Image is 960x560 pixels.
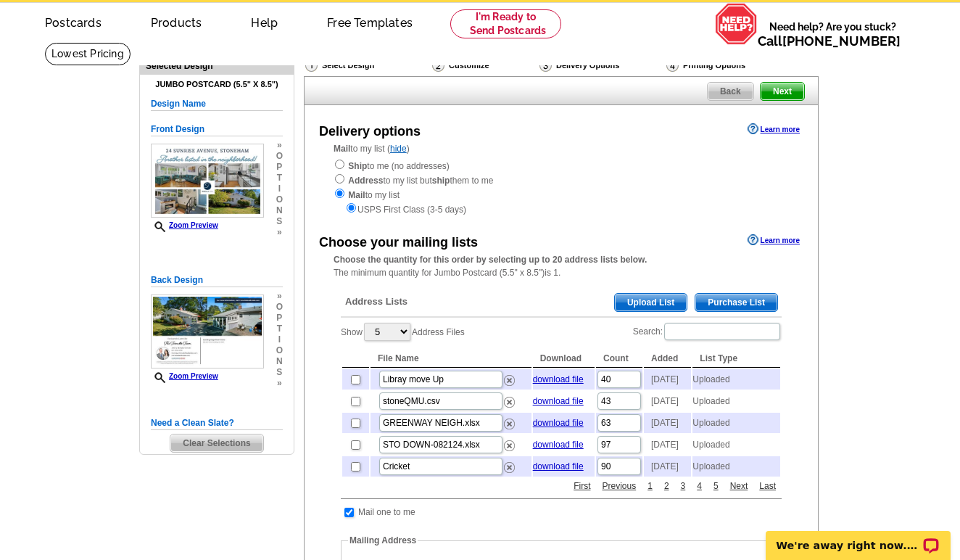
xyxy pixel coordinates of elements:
a: 5 [710,479,722,493]
span: s [276,216,283,227]
div: Printing Options [665,58,794,73]
strong: Choose the quantity for this order by selecting up to 20 address lists below. [334,255,647,265]
img: small-thumb.jpg [151,295,264,369]
span: s [276,367,283,378]
span: i [276,334,283,345]
img: Delivery Options [539,59,552,72]
span: i [276,184,283,194]
h5: Front Design [151,123,283,136]
label: Show Address Files [341,321,465,342]
a: Next [727,479,752,493]
span: Clear Selections [170,435,262,452]
img: delete.png [504,375,515,386]
img: delete.png [504,462,515,473]
span: Purchase List [695,294,777,311]
a: Zoom Preview [151,221,218,229]
img: help [715,3,758,45]
strong: ship [432,176,450,186]
a: Last [756,479,779,493]
span: p [276,313,283,324]
td: [DATE] [644,435,691,455]
div: Delivery options [319,122,421,141]
td: Uploaded [692,369,780,390]
select: ShowAddress Files [364,323,410,341]
img: small-thumb.jpg [151,144,264,218]
span: n [276,205,283,216]
a: Remove this list [504,416,515,426]
span: p [276,162,283,173]
a: First [570,479,594,493]
img: Printing Options & Summary [666,59,679,72]
span: o [276,345,283,356]
th: Count [596,350,642,368]
a: Previous [599,479,640,493]
a: Products [128,4,225,38]
span: » [276,227,283,238]
a: Free Templates [304,4,436,38]
a: Learn more [748,234,800,246]
div: to me (no addresses) to my list but them to me to my list [334,158,789,216]
span: Upload List [615,294,687,311]
strong: Address [348,176,383,186]
span: » [276,378,283,389]
a: 3 [677,479,690,493]
td: Uploaded [692,391,780,411]
strong: Mail [348,190,365,200]
a: download file [533,440,584,450]
span: n [276,356,283,367]
iframe: LiveChat chat widget [756,514,960,560]
a: Remove this list [504,437,515,448]
span: Address Lists [345,295,407,308]
div: The minimum quantity for Jumbo Postcard (5.5" x 8.5")is 1. [305,253,818,279]
td: [DATE] [644,369,691,390]
img: Select Design [305,59,318,72]
a: download file [533,374,584,384]
td: [DATE] [644,391,691,411]
td: [DATE] [644,456,691,477]
td: Uploaded [692,456,780,477]
a: Help [228,4,301,38]
img: delete.png [504,419,515,429]
a: Postcards [22,4,125,38]
span: Next [761,83,804,100]
td: Mail one to me [357,505,416,519]
input: Search: [664,323,780,340]
span: o [276,151,283,162]
th: File Name [371,350,531,368]
h4: Jumbo Postcard (5.5" x 8.5") [151,80,283,89]
h5: Need a Clean Slate? [151,416,283,430]
a: Remove this list [504,459,515,469]
span: Call [758,33,901,49]
a: 1 [644,479,656,493]
span: o [276,194,283,205]
span: Back [708,83,753,100]
img: delete.png [504,440,515,451]
a: Remove this list [504,372,515,382]
legend: Mailing Address [348,534,418,547]
strong: Ship [348,161,367,171]
a: download file [533,396,584,406]
th: Added [644,350,691,368]
td: [DATE] [644,413,691,433]
div: Selected Design [140,59,294,73]
strong: Mail [334,144,350,154]
div: to my list ( ) [305,142,818,216]
span: Need help? Are you stuck? [758,20,908,49]
a: download file [533,461,584,472]
span: o [276,302,283,313]
h5: Back Design [151,273,283,287]
a: Learn more [748,123,800,135]
span: » [276,140,283,151]
img: Customize [432,59,444,72]
div: USPS First Class (3-5 days) [334,202,789,216]
td: Uploaded [692,413,780,433]
span: » [276,291,283,302]
img: delete.png [504,397,515,408]
a: 4 [693,479,705,493]
th: Download [533,350,595,368]
span: t [276,173,283,184]
th: List Type [692,350,780,368]
a: hide [390,144,407,154]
